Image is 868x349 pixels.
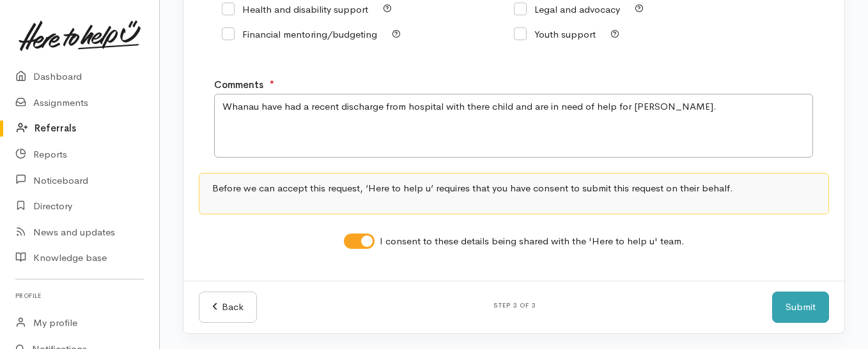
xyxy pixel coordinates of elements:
h6: Profile [15,287,144,304]
label: Financial mentoring/budgeting [222,29,377,39]
a: Back [199,292,257,323]
label: Comments [214,78,263,93]
sup: ● [270,77,274,86]
button: Submit [772,292,829,323]
p: Before we can accept this request, ‘Here to help u’ requires that you have consent to submit this... [212,181,816,196]
label: I consent to these details being shared with the 'Here to help u' team. [380,234,685,249]
h6: Step 3 of 3 [272,302,757,309]
label: Youth support [514,29,596,39]
label: Health and disability support [222,4,368,14]
label: Legal and advocacy [514,4,620,14]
